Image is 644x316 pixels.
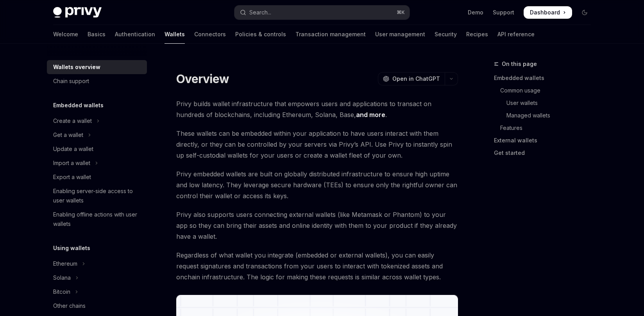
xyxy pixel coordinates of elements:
span: Privy also supports users connecting external wallets (like Metamask or Phantom) to your app so t... [176,209,458,242]
a: Connectors [194,25,226,44]
a: Common usage [494,84,597,97]
a: Get started [494,147,597,159]
button: Toggle Create a wallet section [47,114,147,128]
div: Create a wallet [53,116,92,126]
button: Toggle Bitcoin section [47,285,147,299]
button: Open search [234,5,410,20]
h5: Using wallets [53,243,90,253]
a: Other chains [47,299,147,313]
div: Other chains [53,301,86,311]
a: Enabling offline actions with user wallets [47,208,147,231]
span: Regardless of what wallet you integrate (embedded or external wallets), you can easily request si... [176,250,458,282]
div: Ethereum [53,259,77,268]
a: Dashboard [524,6,572,19]
a: Wallets [165,25,185,44]
a: Policies & controls [235,25,286,44]
a: Chain support [47,74,147,88]
a: Authentication [115,25,155,44]
img: dark logo [53,7,102,18]
a: Update a wallet [47,142,147,156]
span: On this page [502,59,537,69]
div: Enabling server-side access to user wallets [53,186,142,205]
button: Toggle Get a wallet section [47,128,147,142]
a: External wallets [494,134,597,147]
a: Welcome [53,25,78,44]
a: Recipes [466,25,488,44]
button: Toggle dark mode [578,6,591,19]
div: Bitcoin [53,287,70,296]
a: Wallets overview [47,60,147,74]
h5: Embedded wallets [53,101,104,110]
button: Toggle Ethereum section [47,257,147,271]
div: Wallets overview [53,62,100,72]
span: Privy embedded wallets are built on globally distributed infrastructure to ensure high uptime and... [176,169,458,201]
span: Dashboard [530,9,560,16]
a: API reference [497,25,535,44]
div: Update a wallet [53,144,93,154]
div: Search... [249,8,271,17]
a: Managed wallets [494,109,597,122]
a: Basics [88,25,106,44]
div: Get a wallet [53,130,83,140]
div: Solana [53,273,71,282]
div: Export a wallet [53,172,91,182]
button: Toggle Import a wallet section [47,156,147,170]
div: Enabling offline actions with user wallets [53,210,142,229]
span: Privy builds wallet infrastructure that empowers users and applications to transact on hundreds o... [176,98,458,120]
div: Chain support [53,76,89,86]
a: Demo [468,9,483,16]
a: User wallets [494,97,597,109]
a: Features [494,122,597,134]
a: Export a wallet [47,170,147,184]
span: Open in ChatGPT [392,75,440,83]
a: Support [493,9,514,16]
a: Security [435,25,457,44]
button: Open in ChatGPT [378,72,445,85]
a: User management [375,25,425,44]
a: Transaction management [295,25,366,44]
button: Toggle Solana section [47,271,147,285]
span: These wallets can be embedded within your application to have users interact with them directly, ... [176,128,458,161]
a: and more [356,111,385,119]
span: ⌘ K [397,9,405,16]
a: Enabling server-side access to user wallets [47,184,147,208]
h1: Overview [176,72,229,86]
div: Import a wallet [53,158,90,168]
a: Embedded wallets [494,72,597,84]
